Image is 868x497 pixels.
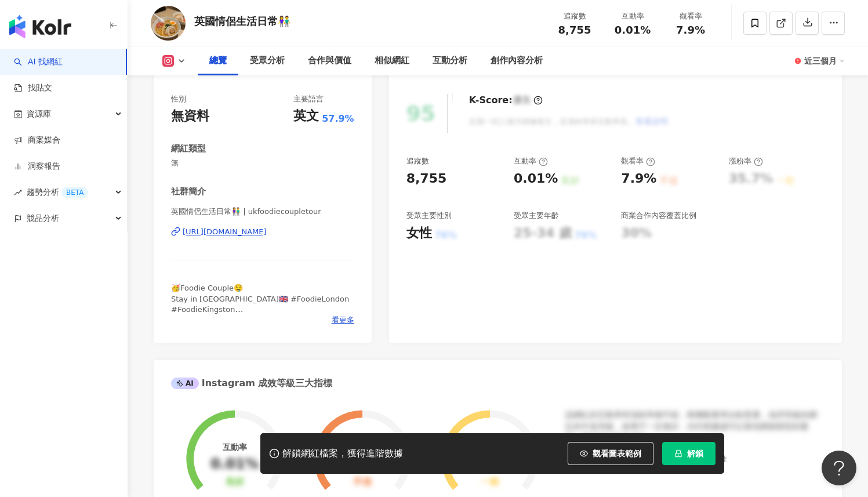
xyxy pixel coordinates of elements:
[375,54,409,68] div: 相似網紅
[171,284,349,366] span: 🥳Foodie Couple🤤 Stay in [GEOGRAPHIC_DATA]🇬🇧 #FoodieLondon #FoodieKingston [EMAIL_ADDRESS][DOMAIN_...
[27,101,51,127] span: 資源庫
[433,54,467,68] div: 互動分析
[804,52,845,70] div: 近三個月
[171,143,206,155] div: 網紅類型
[250,54,285,68] div: 受眾分析
[332,315,354,325] span: 看更多
[353,477,372,488] div: 不佳
[282,448,403,460] div: 解鎖網紅檔案，獲得進階數據
[171,227,354,237] a: [URL][DOMAIN_NAME]
[171,377,332,390] div: Instagram 成效等級三大指標
[568,442,653,465] button: 觀看圖表範例
[171,107,209,125] div: 無資料
[406,156,429,166] div: 追蹤數
[615,24,651,36] span: 0.01%
[171,378,199,389] div: AI
[209,54,227,68] div: 總覽
[662,442,716,465] button: 解鎖
[171,206,354,217] span: 英國情侶生活日常👫 | ukfoodiecoupletour
[674,449,682,458] span: lock
[9,15,71,38] img: logo
[27,205,59,231] span: 競品分析
[14,188,22,197] span: rise
[293,94,324,104] div: 主要語言
[669,10,713,22] div: 觀看率
[553,10,597,22] div: 追蹤數
[611,10,655,22] div: 互動率
[621,211,696,221] div: 商業合作內容覆蓋比例
[621,170,656,188] div: 7.9%
[514,170,558,188] div: 0.01%
[687,449,703,458] span: 解鎖
[183,227,267,237] div: [URL][DOMAIN_NAME]
[322,113,354,125] span: 57.9%
[194,14,290,28] div: 英國情侶生活日常👫
[27,179,88,205] span: 趨勢分析
[406,170,447,188] div: 8,755
[293,107,319,125] div: 英文
[558,24,591,36] span: 8,755
[676,24,705,36] span: 7.9%
[514,211,559,221] div: 受眾主要年齡
[565,409,825,444] div: 該網紅的互動率和漲粉率都不錯，唯獨觀看率比較普通，為同等級的網紅的中低等級，效果不一定會好，但仍然建議可以發包開箱類型的案型，應該會比較有成效！
[621,156,655,166] div: 觀看率
[469,94,543,107] div: K-Score :
[593,449,641,458] span: 觀看圖表範例
[14,56,63,68] a: searchAI 找網紅
[406,224,432,242] div: 女性
[308,54,351,68] div: 合作與價值
[14,161,60,172] a: 洞察報告
[171,158,354,168] span: 無
[514,156,548,166] div: 互動率
[14,82,52,94] a: 找貼文
[171,186,206,198] div: 社群簡介
[729,156,763,166] div: 漲粉率
[61,187,88,198] div: BETA
[406,211,452,221] div: 受眾主要性別
[226,477,244,488] div: 良好
[151,6,186,41] img: KOL Avatar
[171,94,186,104] div: 性別
[491,54,543,68] div: 創作內容分析
[14,135,60,146] a: 商案媒合
[481,477,499,488] div: 一般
